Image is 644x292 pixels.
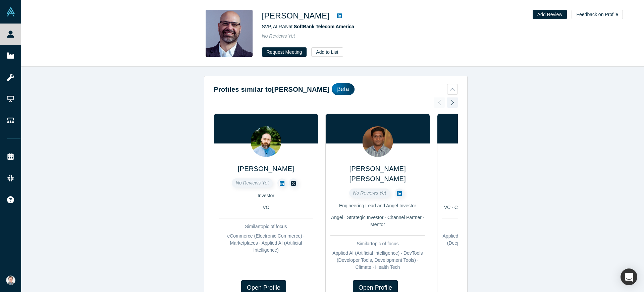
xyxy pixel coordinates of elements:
[238,165,294,172] a: [PERSON_NAME]
[339,203,416,208] span: Engineering Lead and Angel Investor
[262,47,307,57] button: Request Meeting
[442,223,537,230] div: Similar topic of focus
[330,214,425,228] div: Angel · Strategic Investor · Channel Partner · Mentor
[262,33,295,39] span: No Reviews Yet
[227,233,305,253] span: eCommerce (Electronic Commerce) · Marketplaces · Applied AI (Artificial Intelligence)
[533,10,567,19] button: Add Review
[332,250,423,270] span: Applied AI (Artificial Intelligence) · DevTools (Developer Tools, Development Tools) · Climate · ...
[443,233,536,246] span: Applied AI (Artificial Intelligence) · Deep Tech (Deep Technology) · AI powered · Gen ai
[362,126,393,157] img: Avinash Gupta Konda's Profile Image
[214,84,329,94] h2: Profiles similar to [PERSON_NAME]
[206,10,253,57] img: Mauro Goncalves Filho's Profile Image
[6,7,15,16] img: Alchemist Vault Logo
[251,126,281,157] img: Luke Smith's Profile Image
[219,223,313,230] div: Similar topic of focus
[262,24,354,29] span: SVP, AI RAN at
[442,204,537,211] div: VC · Corporate Innovator · Service Provider
[6,276,15,285] img: Andres Valdivieso's Account
[258,193,274,198] span: Investor
[353,190,386,196] span: No Reviews Yet
[332,83,354,95] div: βeta
[330,240,425,247] div: Similar topic of focus
[214,83,458,95] button: Profiles similar to[PERSON_NAME]βeta
[294,24,354,29] a: SoftBank Telecom America
[262,10,330,22] h1: [PERSON_NAME]
[236,180,269,185] span: No Reviews Yet
[572,10,623,19] button: Feedback on Profile
[219,204,313,211] div: VC
[311,47,343,57] button: Add to List
[350,165,406,182] a: [PERSON_NAME] [PERSON_NAME]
